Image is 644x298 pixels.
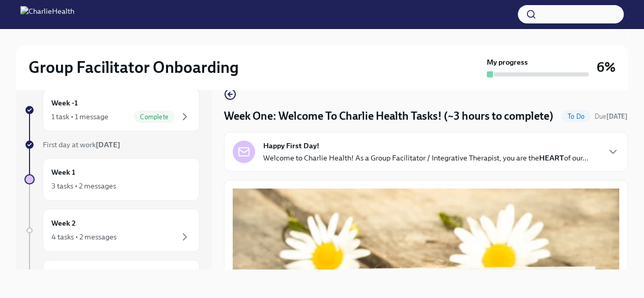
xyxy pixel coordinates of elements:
[134,113,175,121] span: Complete
[43,140,120,149] span: First day at work
[539,153,564,162] strong: HEART
[487,57,528,67] strong: My progress
[224,109,553,124] h4: Week One: Welcome To Charlie Health Tasks! (~3 hours to complete)
[263,141,319,151] strong: Happy First Day!
[51,112,108,122] div: 1 task • 1 message
[263,153,589,163] p: Welcome to Charlie Health! As a Group Facilitator / Integrative Therapist, you are the of our...
[51,167,75,178] h6: Week 1
[606,113,628,120] strong: [DATE]
[24,140,200,150] a: First day at work[DATE]
[29,57,239,77] h2: Group Facilitator Onboarding
[24,89,200,131] a: Week -11 task • 1 messageComplete
[595,113,628,120] span: Due
[24,209,200,252] a: Week 24 tasks • 2 messages
[96,140,120,149] strong: [DATE]
[51,268,76,280] h6: Week 3
[595,112,628,121] span: October 20th, 2025 09:00
[20,6,74,22] img: CharlieHealth
[51,218,76,229] h6: Week 2
[562,113,591,120] span: To Do
[51,97,78,109] h6: Week -1
[24,158,200,201] a: Week 13 tasks • 2 messages
[51,181,116,191] div: 3 tasks • 2 messages
[51,232,117,242] div: 4 tasks • 2 messages
[597,58,615,76] h3: 6%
